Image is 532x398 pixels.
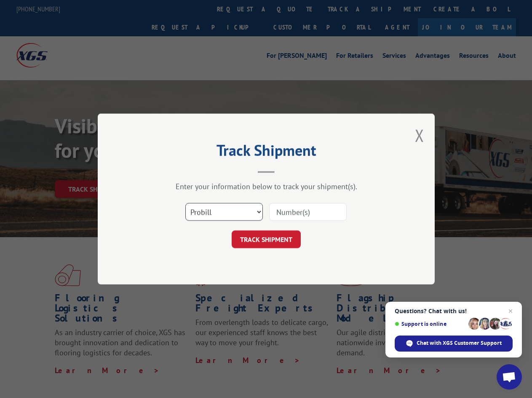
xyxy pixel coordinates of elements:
[395,321,465,327] span: Support is online
[505,306,516,316] span: Close chat
[417,339,502,347] span: Chat with XGS Customer Support
[140,144,393,160] h2: Track Shipment
[269,203,347,221] input: Number(s)
[395,308,513,314] span: Questions? Chat with us!
[140,181,393,191] div: Enter your information below to track your shipment(s).
[232,230,301,248] button: TRACK SHIPMENT
[395,336,513,352] div: Chat with XGS Customer Support
[497,364,522,390] div: Open chat
[415,124,424,146] button: Close modal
